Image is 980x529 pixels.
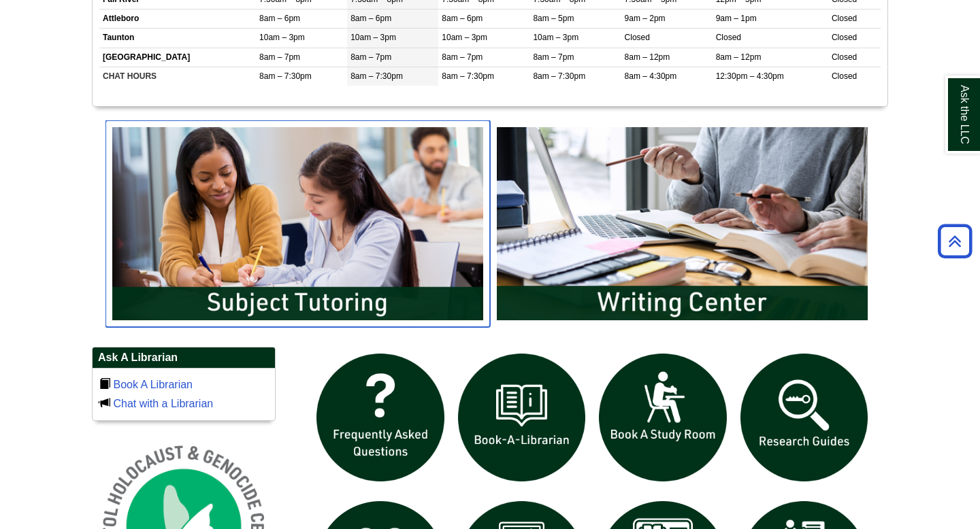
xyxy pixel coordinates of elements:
span: 8am – 6pm [442,14,483,23]
h2: Ask A Librarian [93,347,275,369]
span: 9am – 2pm [625,14,666,23]
span: 8am – 12pm [625,52,670,62]
td: Attleboro [99,10,256,29]
span: 8am – 4:30pm [625,71,677,81]
span: 12:30pm – 4:30pm [716,71,784,81]
img: frequently asked questions [310,347,451,488]
span: 8am – 7:30pm [350,71,403,81]
td: Taunton [99,29,256,48]
img: Research Guides icon links to research guides web page [734,347,875,488]
span: 8am – 7pm [533,52,574,62]
span: 8am – 7pm [442,52,483,62]
span: 8am – 12pm [716,52,762,62]
span: 10am – 3pm [259,33,305,42]
span: 9am – 1pm [716,14,757,23]
img: Book a Librarian icon links to book a librarian web page [451,347,593,488]
span: Closed [832,71,857,81]
div: slideshow [105,120,875,333]
span: 8am – 5pm [533,14,574,23]
span: 8am – 7pm [350,52,391,62]
span: Closed [625,33,650,42]
img: Writing Center Information [490,120,875,327]
a: Book A Librarian [113,379,193,390]
span: Closed [832,52,857,62]
span: 10am – 3pm [442,33,487,42]
span: 10am – 3pm [533,33,578,42]
img: book a study room icon links to book a study room web page [592,347,734,488]
span: 8am – 6pm [259,14,300,23]
td: [GEOGRAPHIC_DATA] [99,48,256,67]
td: CHAT HOURS [99,67,256,86]
img: Subject Tutoring Information [105,120,490,327]
span: 8am – 7:30pm [442,71,494,81]
span: 8am – 7pm [259,52,300,62]
span: Closed [716,33,741,42]
a: Back to Top [933,232,977,250]
span: 8am – 7:30pm [533,71,585,81]
span: Closed [832,33,857,42]
span: 8am – 6pm [350,14,391,23]
a: Chat with a Librarian [113,398,213,409]
span: 10am – 3pm [350,33,396,42]
span: Closed [832,14,857,23]
span: 8am – 7:30pm [259,71,312,81]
